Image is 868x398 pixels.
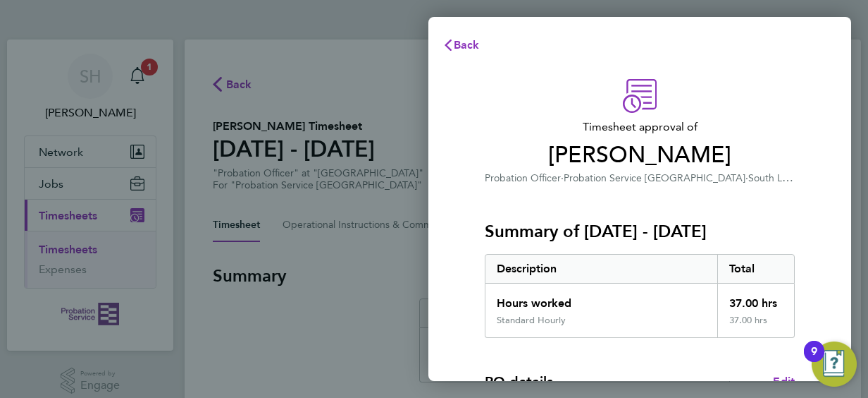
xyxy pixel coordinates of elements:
h3: Summary of [DATE] - [DATE] [485,220,795,243]
span: · [561,172,564,184]
span: Back [454,38,480,52]
button: Back [428,31,494,59]
button: Open Resource Center, 9 new notifications [812,342,857,387]
div: Summary of 25 - 31 Aug 2025 [485,254,795,338]
span: [PERSON_NAME] [485,141,795,169]
div: 37.00 hrs [717,284,795,315]
span: Probation Officer [485,172,561,184]
a: Edit [773,373,795,390]
h4: PO details [485,372,553,392]
div: Standard Hourly [497,315,566,326]
div: 37.00 hrs [717,315,795,337]
span: Timesheet approval of [485,119,795,135]
div: Description [485,255,717,283]
div: Hours worked [485,284,717,315]
span: Edit [773,375,795,388]
div: Total [717,255,795,283]
span: South Liverpool SDU [748,171,841,184]
span: Probation Service [GEOGRAPHIC_DATA] [564,172,745,184]
div: 9 [811,351,817,370]
span: · [745,172,748,184]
